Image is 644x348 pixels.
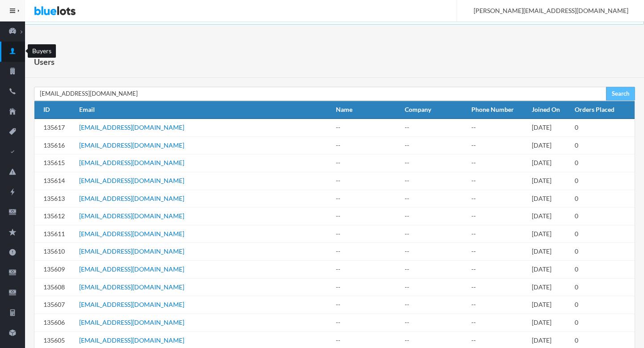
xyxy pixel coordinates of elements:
[79,265,184,273] a: [EMAIL_ADDRESS][DOMAIN_NAME]
[528,208,571,225] td: [DATE]
[34,172,76,190] td: 135614
[468,190,528,208] td: --
[571,190,635,208] td: 0
[79,318,184,326] a: [EMAIL_ADDRESS][DOMAIN_NAME]
[528,154,571,172] td: [DATE]
[468,136,528,154] td: --
[79,177,184,184] a: [EMAIL_ADDRESS][DOMAIN_NAME]
[79,247,184,255] a: [EMAIL_ADDRESS][DOMAIN_NAME]
[571,296,635,314] td: 0
[528,101,571,119] th: Joined On
[332,119,401,136] td: --
[79,336,184,344] a: [EMAIL_ADDRESS][DOMAIN_NAME]
[468,119,528,136] td: --
[571,172,635,190] td: 0
[79,141,184,149] a: [EMAIL_ADDRESS][DOMAIN_NAME]
[528,261,571,279] td: [DATE]
[79,195,184,202] a: [EMAIL_ADDRESS][DOMAIN_NAME]
[401,296,468,314] td: --
[528,243,571,261] td: [DATE]
[571,225,635,243] td: 0
[34,314,76,331] td: 135606
[34,261,76,279] td: 135609
[571,101,635,119] th: Orders Placed
[468,154,528,172] td: --
[332,225,401,243] td: --
[401,225,468,243] td: --
[332,243,401,261] td: --
[332,278,401,296] td: --
[401,172,468,190] td: --
[571,136,635,154] td: 0
[468,225,528,243] td: --
[401,154,468,172] td: --
[34,225,76,243] td: 135611
[401,243,468,261] td: --
[401,136,468,154] td: --
[528,190,571,208] td: [DATE]
[332,261,401,279] td: --
[332,296,401,314] td: --
[401,208,468,225] td: --
[528,172,571,190] td: [DATE]
[34,296,76,314] td: 135607
[401,278,468,296] td: --
[528,225,571,243] td: [DATE]
[468,296,528,314] td: --
[528,119,571,136] td: [DATE]
[76,101,332,119] th: Email
[28,44,56,58] div: Buyers
[332,172,401,190] td: --
[571,154,635,172] td: 0
[528,314,571,331] td: [DATE]
[34,55,55,68] h1: Users
[79,123,184,131] a: [EMAIL_ADDRESS][DOMAIN_NAME]
[528,296,571,314] td: [DATE]
[468,278,528,296] td: --
[571,243,635,261] td: 0
[468,101,528,119] th: Phone Number
[79,159,184,166] a: [EMAIL_ADDRESS][DOMAIN_NAME]
[34,101,76,119] th: ID
[79,301,184,308] a: [EMAIL_ADDRESS][DOMAIN_NAME]
[34,154,76,172] td: 135615
[401,119,468,136] td: --
[528,278,571,296] td: [DATE]
[468,243,528,261] td: --
[332,101,401,119] th: Name
[34,136,76,154] td: 135616
[34,208,76,225] td: 135612
[79,212,184,220] a: [EMAIL_ADDRESS][DOMAIN_NAME]
[468,172,528,190] td: --
[332,208,401,225] td: --
[401,314,468,331] td: --
[468,208,528,225] td: --
[606,87,635,101] input: Search
[332,154,401,172] td: --
[79,283,184,291] a: [EMAIL_ADDRESS][DOMAIN_NAME]
[401,101,468,119] th: Company
[571,278,635,296] td: 0
[332,190,401,208] td: --
[34,190,76,208] td: 135613
[34,278,76,296] td: 135608
[571,208,635,225] td: 0
[332,314,401,331] td: --
[79,230,184,238] a: [EMAIL_ADDRESS][DOMAIN_NAME]
[464,7,628,14] span: [PERSON_NAME][EMAIL_ADDRESS][DOMAIN_NAME]
[34,243,76,261] td: 135610
[34,119,76,136] td: 135617
[468,261,528,279] td: --
[401,190,468,208] td: --
[571,119,635,136] td: 0
[401,261,468,279] td: --
[571,261,635,279] td: 0
[332,136,401,154] td: --
[571,314,635,331] td: 0
[468,314,528,331] td: --
[528,136,571,154] td: [DATE]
